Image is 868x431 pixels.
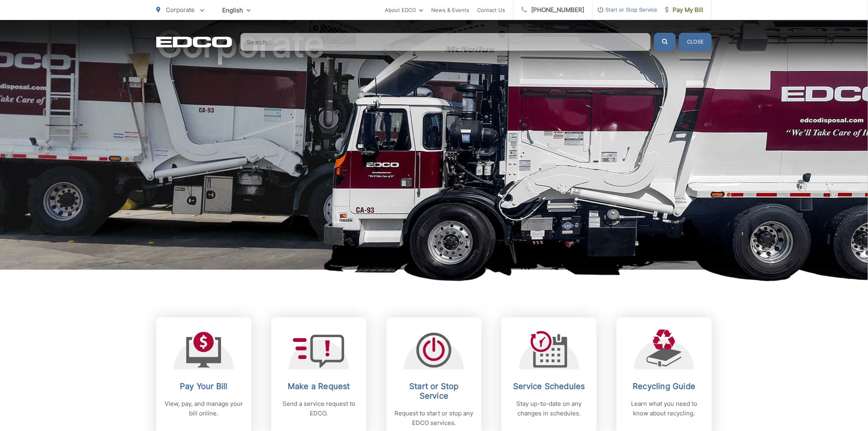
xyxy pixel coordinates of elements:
h2: Service Schedules [510,381,589,391]
span: Corporate [166,6,195,14]
h2: Make a Request [279,381,358,391]
a: About EDCO [385,5,423,15]
span: Pay My Bill [665,5,703,15]
p: View, pay, and manage your bill online. [164,399,243,418]
span: English [216,3,257,17]
a: News & Events [431,5,469,15]
p: Send a service request to EDCO. [279,399,358,418]
h2: Pay Your Bill [164,381,243,391]
button: Submit the search query. [654,33,676,51]
h2: Recycling Guide [625,381,704,391]
h2: Start or Stop Service [394,381,474,401]
a: EDCD logo. Return to the homepage. [156,36,232,48]
input: Search [240,33,651,51]
p: Stay up-to-date on any changes in schedules. [510,399,589,418]
a: Contact Us [477,5,505,15]
p: Request to start or stop any EDCO services. [394,409,474,428]
h1: Corporate [156,24,712,277]
p: Learn what you need to know about recycling. [625,399,704,418]
button: Close [679,33,712,51]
